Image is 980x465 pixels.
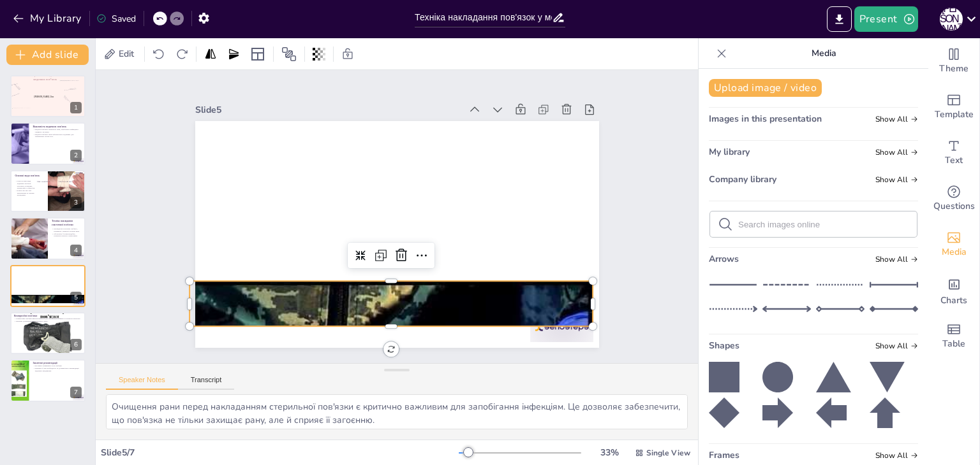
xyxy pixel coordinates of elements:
[709,113,822,125] span: Images in this presentation
[33,75,57,82] span: правила накладання медичних пов*язок
[10,170,85,212] div: 3
[106,376,178,390] button: Speaker Notes
[10,8,87,29] button: My Library
[15,180,35,190] p: Існують різні види медичних пов'язок: еластичні, стерильні, компресійні та фіксуючі.
[928,268,979,313] div: Add charts and graphs
[70,387,82,398] div: 7
[646,448,690,458] span: Single View
[178,376,235,390] button: Transcript
[14,318,82,320] p: Компресійні пов'язки використовуються для зменшення набряків та контролю кровотеч.
[106,394,688,429] textarea: Очищення рани перед накладанням стерильної пов'язки є критично важливим для запобігання інфекціям...
[875,175,918,184] span: Show all
[116,48,137,60] span: Edit
[709,173,776,185] span: Company library
[854,6,918,32] button: Present
[10,359,85,401] div: 7
[33,128,82,132] p: Медичні пов'язки захищають рани, запобігають інфекціям і сприяють загоєнню.
[70,339,82,350] div: 6
[875,148,918,157] span: Show all
[14,314,82,318] p: Компресійні пов'язки
[248,44,268,64] div: Layout
[709,340,739,352] span: Shapes
[37,180,50,183] span: Click to add text
[33,362,82,366] p: Заключні рекомендації
[52,219,82,226] p: Техніка накладання еластичної пов'язки
[709,253,739,265] span: Arrows
[96,13,136,25] div: Saved
[70,292,82,303] div: 5
[928,222,979,268] div: Add images, graphics, shapes or video
[10,312,85,354] div: 6
[415,8,552,27] input: Insert title
[33,368,82,372] p: Змінюйте її при необхідності та дотримуйтесь рекомендацій медичних працівників.
[10,75,85,117] div: 1
[940,8,963,31] div: К [PERSON_NAME]
[33,365,82,368] p: Регулярно перевіряйте стан пов'язки.
[70,150,82,161] div: 2
[709,449,739,461] span: Frames
[709,146,750,158] span: My library
[939,62,969,76] span: Theme
[738,220,909,229] input: Search images online
[709,79,822,97] button: Upload image / video
[875,341,918,350] span: Show all
[463,73,583,321] div: Slide 5
[594,447,625,459] div: 33 %
[935,108,974,122] span: Template
[945,154,963,168] span: Text
[281,46,297,62] span: Position
[33,132,82,137] p: Медичні пов'язки також забезпечують підтримку для травмованих частин тіла.
[6,45,89,65] button: Add slide
[940,294,967,308] span: Charts
[101,447,459,459] div: Slide 5 / 7
[15,173,79,177] p: Основні види пов'язок
[14,320,82,322] p: Важливо дотримуватись правильного тиску.
[10,122,85,164] div: 2
[928,38,979,84] div: Change the overall theme
[942,245,967,259] span: Media
[52,232,82,237] p: Обгортайте її спіралеподібно, уникаючи сильного натягування.
[928,84,979,130] div: Add ready made slides
[933,199,975,213] span: Questions
[732,38,916,69] p: Media
[940,6,963,32] button: К [PERSON_NAME]
[10,217,85,259] div: 4
[70,102,82,113] div: 1
[827,6,852,32] button: Export to PowerPoint
[928,313,979,359] div: Add a table
[942,337,965,351] span: Table
[928,130,979,176] div: Add text boxes
[875,115,918,124] span: Show all
[875,451,918,460] span: Show all
[10,265,85,307] div: 5
[33,125,82,129] p: Важливість медичних пов'язок
[52,228,82,232] p: Накладаючи еластичну пов'язку, починайте з нижньої частини рани.
[70,245,82,256] div: 4
[15,189,35,196] p: Кожен тип має свої призначення та техніки накладання.
[875,255,918,264] span: Show all
[70,197,82,208] div: 3
[928,176,979,222] div: Get real-time input from your audience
